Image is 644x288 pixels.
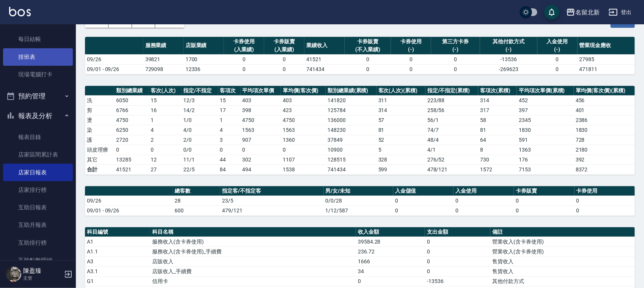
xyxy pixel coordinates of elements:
[218,115,241,125] td: 1
[149,155,181,165] td: 12
[241,155,281,165] td: 302
[173,206,220,215] td: 600
[376,165,425,174] td: 599
[482,46,535,54] div: (-)
[376,105,425,115] td: 314
[149,125,181,135] td: 4
[150,266,356,276] td: 店販收入_手續費
[149,165,181,174] td: 27
[578,64,635,74] td: 471811
[574,115,635,125] td: 2386
[574,135,635,145] td: 728
[184,64,224,74] td: 12336
[539,38,576,46] div: 入金使用
[181,155,218,165] td: 11 / 1
[85,227,150,237] th: 科目編號
[326,115,376,125] td: 136000
[482,38,535,46] div: 其他付款方式
[478,165,517,174] td: 1572
[425,125,478,135] td: 74 / 7
[326,165,376,174] td: 741434
[3,30,73,48] a: 每日結帳
[425,86,478,96] th: 指定/不指定(累積)
[433,38,478,46] div: 第三方卡券
[356,237,425,247] td: 39584.28
[393,38,429,46] div: 卡券使用
[85,237,150,247] td: A1
[425,115,478,125] td: 56 / 1
[575,186,635,196] th: 卡券使用
[3,48,73,66] a: 排班表
[3,234,73,252] a: 互助排行榜
[574,145,635,155] td: 2180
[220,186,324,196] th: 指定客/不指定客
[425,276,490,286] td: -13536
[218,135,241,145] td: 3
[578,37,635,55] th: 營業現金應收
[391,64,431,74] td: 0
[517,155,574,165] td: 176
[3,164,73,181] a: 店家日報表
[425,256,490,266] td: 0
[143,54,184,64] td: 39821
[539,46,576,54] div: (-)
[478,155,517,165] td: 730
[376,135,425,145] td: 52
[281,86,326,96] th: 單均價(客次價)
[575,8,600,17] div: 名留北新
[181,115,218,125] td: 1 / 0
[517,105,574,115] td: 397
[324,186,393,196] th: 男/女/未知
[480,54,537,64] td: -13536
[114,165,149,174] td: 41521
[3,199,73,216] a: 互助日報表
[478,115,517,125] td: 58
[218,125,241,135] td: 4
[425,227,490,237] th: 支出金額
[326,155,376,165] td: 128515
[345,64,391,74] td: 0
[226,46,262,54] div: (入業績)
[431,64,480,74] td: 0
[3,181,73,199] a: 店家排行榜
[393,186,453,196] th: 入金儲值
[517,165,574,174] td: 7153
[514,206,574,215] td: 0
[85,266,150,276] td: A3.1
[356,227,425,237] th: 收入金額
[218,95,241,105] td: 15
[266,46,302,54] div: (入業績)
[218,86,241,96] th: 客項次
[3,216,73,234] a: 互助月報表
[173,186,220,196] th: 總客數
[85,186,635,216] table: a dense table
[85,165,114,174] td: 合計
[114,155,149,165] td: 13285
[85,125,114,135] td: 染
[181,135,218,145] td: 2 / 0
[575,206,635,215] td: 0
[425,247,490,256] td: 0
[304,64,345,74] td: 741434
[376,145,425,155] td: 5
[150,227,356,237] th: 科目名稱
[220,196,324,206] td: 23/5
[143,37,184,55] th: 服務業績
[453,186,514,196] th: 入金使用
[114,115,149,125] td: 4750
[281,155,326,165] td: 1107
[85,145,114,155] td: 頭皮理療
[241,165,281,174] td: 494
[264,64,304,74] td: 0
[224,64,264,74] td: 0
[346,38,389,46] div: 卡券販賣
[85,64,143,74] td: 09/01 - 09/26
[184,54,224,64] td: 1700
[266,38,302,46] div: 卡券販賣
[346,46,389,54] div: (不入業績)
[281,115,326,125] td: 4750
[578,54,635,64] td: 27985
[9,7,31,16] img: Logo
[537,64,578,74] td: 0
[85,155,114,165] td: 其它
